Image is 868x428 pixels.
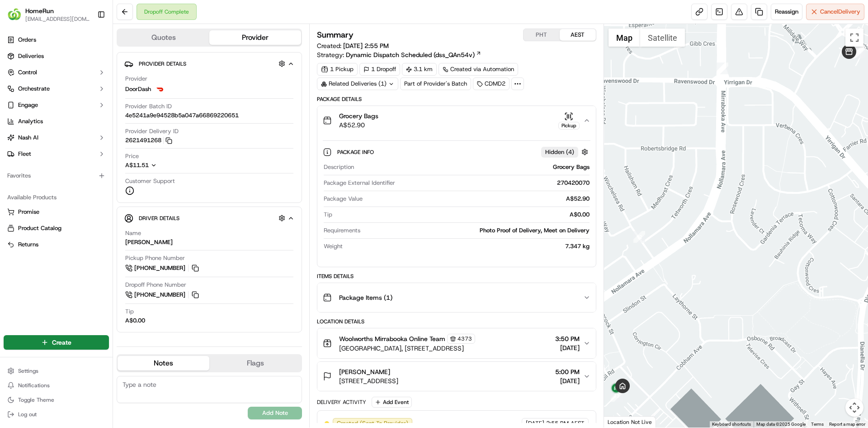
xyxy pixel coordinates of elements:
[555,367,580,376] span: 5:00 PM
[4,190,109,205] div: Available Products
[139,60,186,67] span: Provider Details
[339,376,398,385] span: [STREET_ADDRESS]
[854,46,865,58] div: 5
[4,335,109,350] button: Create
[125,229,141,237] span: Name
[558,112,580,130] button: Pickup
[606,416,636,428] img: Google
[7,240,105,249] a: Returns
[473,77,509,90] div: CDMD2
[4,130,109,145] button: Nash AI
[4,394,109,406] button: Toggle Theme
[125,263,200,273] a: [PHONE_NUMBER]
[364,226,589,235] div: Photo Proof of Delivery, Meet on Delivery
[4,205,109,219] button: Promise
[125,75,147,83] span: Provider
[18,240,38,249] span: Returns
[317,362,595,391] button: [PERSON_NAME][STREET_ADDRESS]5:00 PM[DATE]
[775,8,798,16] span: Reassign
[852,47,863,58] div: 4
[18,117,43,125] span: Analytics
[18,224,61,232] span: Product Catalog
[18,36,36,44] span: Orders
[125,177,175,185] span: Customer Support
[346,50,475,59] span: Dynamic Dispatch Scheduled (dss_QAn54v)
[134,264,185,272] span: [PHONE_NUMBER]
[324,195,363,203] span: Package Value
[5,128,73,144] a: 📗Knowledge Base
[545,148,574,156] span: Hidden ( 4 )
[125,238,173,246] div: [PERSON_NAME]
[845,29,863,47] button: Toggle fullscreen view
[317,135,595,267] div: Grocery BagsA$52.90Pickup
[806,4,864,20] button: CancelDelivery
[4,365,109,377] button: Settings
[609,29,640,47] button: Show street map
[317,63,358,76] div: 1 Pickup
[4,408,109,421] button: Log out
[25,15,90,23] button: [EMAIL_ADDRESS][DOMAIN_NAME]
[358,163,589,171] div: Grocery Bags
[346,242,589,250] div: 7.347 kg
[7,224,105,232] a: Product Catalog
[317,106,595,135] button: Grocery BagsA$52.90Pickup
[811,422,824,427] a: Terms (opens in new tab)
[4,49,109,63] a: Deliveries
[317,318,596,325] div: Location Details
[18,150,31,158] span: Fleet
[820,8,860,16] span: Cancel Delivery
[337,149,376,156] span: Package Info
[9,9,27,27] img: Nash
[339,344,475,353] span: [GEOGRAPHIC_DATA], [STREET_ADDRESS]
[73,128,149,144] a: 💻API Documentation
[439,63,518,76] a: Created via Automation
[18,131,69,140] span: Knowledge Base
[640,29,685,47] button: Show satellite imagery
[125,111,239,120] span: 4e5241a9e94528b5a047a66869220651
[339,120,378,130] span: A$52.90
[125,102,172,111] span: Provider Batch ID
[9,132,16,139] div: 📗
[9,87,25,103] img: 1736555255976-a54dd68f-1ca7-489b-9aae-adbdc363a1c4
[336,211,589,219] div: A$0.00
[606,416,636,428] a: Open this area in Google Maps (opens a new window)
[339,367,390,376] span: [PERSON_NAME]
[125,317,145,325] div: A$0.00
[317,41,389,50] span: Created:
[18,52,44,60] span: Deliveries
[125,290,200,300] button: [PHONE_NUMBER]
[124,211,294,226] button: Driver Details
[4,168,109,183] div: Favorites
[118,356,209,370] button: Notes
[756,422,806,427] span: Map data ©2025 Google
[317,50,481,59] div: Strategy:
[18,134,38,142] span: Nash AI
[611,390,623,402] div: 13
[118,30,209,45] button: Quotes
[25,6,54,15] button: HomeRun
[18,411,37,418] span: Log out
[324,163,354,171] span: Description
[24,58,163,68] input: Got a question? Start typing here...
[18,396,54,404] span: Toggle Theme
[125,127,179,135] span: Provider Delivery ID
[209,356,301,370] button: Flags
[4,379,109,392] button: Notifications
[526,419,544,428] span: [DATE]
[524,29,560,41] button: PHT
[845,399,863,417] button: Map camera controls
[458,335,472,342] span: 4373
[4,221,109,236] button: Product Catalog
[771,4,802,20] button: Reassign
[18,101,38,109] span: Engage
[633,231,645,243] div: 12
[317,273,596,280] div: Items Details
[712,421,751,428] button: Keyboard shortcuts
[317,399,366,406] div: Delivery Activity
[31,96,114,103] div: We're available if you need us!
[399,179,589,187] div: 270420070
[317,31,354,39] h3: Summary
[317,328,595,358] button: Woolworths Mirrabooka Online Team4373[GEOGRAPHIC_DATA], [STREET_ADDRESS]3:50 PM[DATE]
